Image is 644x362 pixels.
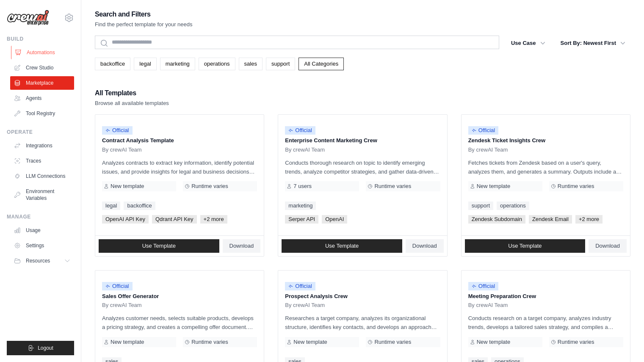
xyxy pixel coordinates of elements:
a: LLM Connections [10,169,74,183]
p: Conducts research on a target company, analyzes industry trends, develops a tailored sales strate... [468,314,623,332]
a: Use Template [99,239,219,253]
p: Researches a target company, analyzes its organizational structure, identifies key contacts, and ... [285,314,440,332]
a: marketing [160,58,195,70]
span: Official [285,126,315,135]
p: Prospect Analysis Crew [285,292,440,301]
a: legal [134,58,156,70]
span: New template [477,183,510,190]
span: Runtime varies [374,183,411,190]
p: Fetches tickets from Zendesk based on a user's query, analyzes them, and generates a summary. Out... [468,158,623,176]
span: By crewAI Team [285,302,325,309]
button: Logout [7,341,74,355]
a: backoffice [124,202,155,210]
span: Official [468,282,499,290]
a: Agents [10,91,74,105]
span: +2 more [200,215,227,224]
h2: All Templates [95,87,169,99]
span: +2 more [575,215,603,224]
a: legal [102,202,120,210]
a: Usage [10,224,74,237]
span: By crewAI Team [102,146,142,153]
a: Use Template [465,239,586,253]
span: New template [477,339,510,345]
p: Analyzes contracts to extract key information, identify potential issues, and provide insights fo... [102,158,257,176]
div: Build [7,36,74,42]
a: marketing [285,202,316,210]
a: All Categories [299,58,344,70]
p: Meeting Preparation Crew [468,292,623,301]
span: Runtime varies [374,339,411,345]
span: Official [468,126,499,135]
span: Download [595,243,620,249]
p: Find the perfect template for your needs [95,20,193,29]
span: New template [293,339,327,345]
a: Download [406,239,444,253]
span: Zendesk Subdomain [468,215,525,224]
span: Runtime varies [191,339,228,345]
h2: Search and Filters [95,8,193,20]
span: Resources [26,257,50,264]
a: support [266,58,295,70]
img: Logo [7,10,49,26]
span: Download [229,243,254,249]
button: Resources [10,254,74,268]
span: 7 users [293,183,312,190]
span: Official [285,282,315,290]
span: Serper API [285,215,318,224]
div: Manage [7,213,74,220]
p: Analyzes customer needs, selects suitable products, develops a pricing strategy, and creates a co... [102,314,257,332]
span: Official [102,282,133,290]
a: Marketplace [10,76,74,90]
div: Operate [7,129,74,135]
span: By crewAI Team [102,302,142,309]
p: Browse all available templates [95,99,169,108]
p: Conducts thorough research on topic to identify emerging trends, analyze competitor strategies, a... [285,158,440,176]
a: Use Template [282,239,402,253]
a: operations [497,202,529,210]
span: Runtime varies [191,183,228,190]
p: Sales Offer Generator [102,292,257,301]
span: New template [111,339,144,345]
a: Traces [10,154,74,168]
span: Use Template [508,243,542,249]
a: Download [223,239,261,253]
span: Runtime varies [558,183,594,190]
span: Runtime varies [558,339,594,345]
a: backoffice [95,58,130,70]
a: Settings [10,239,74,252]
p: Enterprise Content Marketing Crew [285,136,440,145]
a: operations [199,58,235,70]
span: OpenAI API Key [102,215,149,224]
span: Download [412,243,437,249]
span: By crewAI Team [285,146,325,153]
button: Sort By: Newest First [556,36,630,51]
span: Use Template [325,243,359,249]
span: By crewAI Team [468,146,508,153]
span: By crewAI Team [468,302,508,309]
p: Contract Analysis Template [102,136,257,145]
span: Official [102,126,133,135]
span: OpenAI [322,215,347,224]
span: Use Template [142,243,176,249]
span: New template [111,183,144,190]
button: Use Case [506,36,550,51]
span: Logout [38,345,53,351]
a: Download [589,239,627,253]
p: Zendesk Ticket Insights Crew [468,136,623,145]
span: Qdrant API Key [152,215,197,224]
a: Environment Variables [10,185,74,205]
a: Tool Registry [10,107,74,120]
span: Zendesk Email [529,215,572,224]
a: sales [239,58,263,70]
a: Automations [11,46,75,59]
a: support [468,202,493,210]
a: Integrations [10,139,74,152]
a: Crew Studio [10,61,74,75]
